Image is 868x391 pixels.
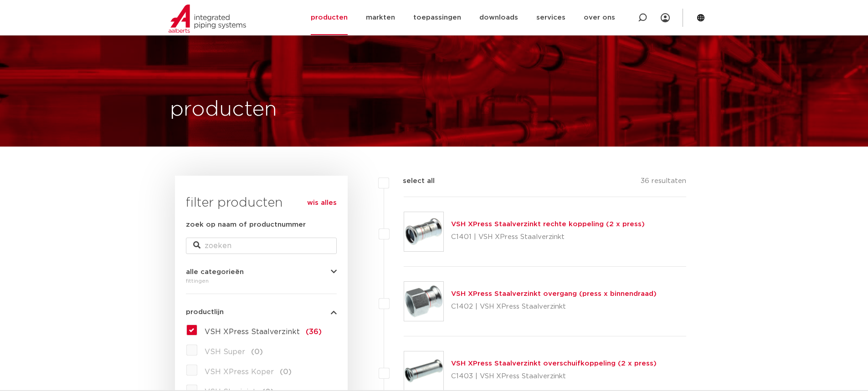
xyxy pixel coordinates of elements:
[451,369,657,384] p: C1403 | VSH XPress Staalverzinkt
[451,290,657,297] a: VSH XPress Staalverzinkt overgang (press x binnendraad)
[186,269,244,275] span: alle categorieën
[186,194,337,212] h3: filter producten
[451,300,657,314] p: C1402 | VSH XPress Staalverzinkt
[251,348,263,355] span: (0)
[389,176,435,187] label: select all
[280,368,292,376] span: (0)
[205,348,245,355] span: VSH Super
[205,368,274,376] span: VSH XPress Koper
[307,198,337,208] a: wis alles
[186,309,224,315] span: productlijn
[404,212,443,251] img: Thumbnail for VSH XPress Staalverzinkt rechte koppeling (2 x press)
[404,282,443,321] img: Thumbnail for VSH XPress Staalverzinkt overgang (press x binnendraad)
[404,351,443,391] img: Thumbnail for VSH XPress Staalverzinkt overschuifkoppeling (2 x press)
[170,95,277,124] h1: producten
[186,275,337,286] div: fittingen
[186,309,337,315] button: productlijn
[641,176,686,190] p: 36 resultaten
[186,269,337,275] button: alle categorieën
[451,221,645,228] a: VSH XPress Staalverzinkt rechte koppeling (2 x press)
[186,219,306,230] label: zoek op naam of productnummer
[205,328,300,335] span: VSH XPress Staalverzinkt
[306,328,322,335] span: (36)
[186,238,337,254] input: zoeken
[451,360,657,367] a: VSH XPress Staalverzinkt overschuifkoppeling (2 x press)
[451,230,645,244] p: C1401 | VSH XPress Staalverzinkt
